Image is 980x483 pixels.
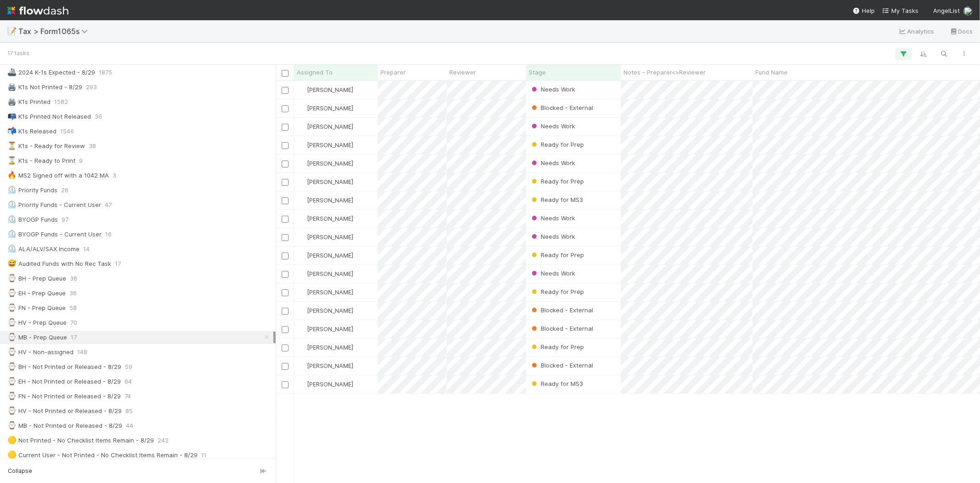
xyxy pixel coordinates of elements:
[298,214,353,223] div: [PERSON_NAME]
[307,141,353,149] span: [PERSON_NAME]
[7,3,68,18] img: logo-inverted-e16ddd16eac7371096b0.svg
[7,435,154,446] div: Not Printed - No Checklist Items Remain - 8/29
[530,306,593,314] span: Blocked - External
[298,232,353,241] div: [PERSON_NAME]
[7,49,29,57] small: 17 tasks
[307,178,353,185] span: [PERSON_NAME]
[530,251,584,259] span: Ready for Prep
[298,343,353,352] div: [PERSON_NAME]
[7,361,121,373] div: BH - Not Printed or Released - 8/29
[62,214,68,225] span: 97
[530,121,575,131] div: Needs Work
[307,123,353,130] span: [PERSON_NAME]
[298,362,306,369] img: avatar_66854b90-094e-431f-b713-6ac88429a2b8.png
[105,199,112,211] span: 47
[7,420,122,431] div: MB - Not Printed or Released - 8/29
[298,178,306,185] img: avatar_66854b90-094e-431f-b713-6ac88429a2b8.png
[7,229,102,240] div: BYOGP Funds - Current User
[282,105,289,112] input: Toggle Row Selected
[105,229,112,240] span: 16
[282,326,289,333] input: Toggle Row Selected
[307,160,353,167] span: [PERSON_NAME]
[7,186,17,194] span: ⏲️
[298,140,353,149] div: [PERSON_NAME]
[69,287,77,299] span: 36
[307,380,353,388] span: [PERSON_NAME]
[530,361,593,370] div: Blocked - External
[530,140,584,149] div: Ready for Prep
[882,7,918,14] span: My Tasks
[282,363,289,370] input: Toggle Row Selected
[7,67,95,78] div: 2024 K-1s Expected - 8/29
[933,7,960,14] span: AngelList
[7,140,85,152] div: K1s - Ready for Review
[7,243,79,255] div: ALA/ALV/SAX Income
[530,287,584,296] div: Ready for Prep
[7,317,67,328] div: HV - Prep Queue
[282,381,289,388] input: Toggle Row Selected
[298,344,306,351] img: avatar_66854b90-094e-431f-b713-6ac88429a2b8.png
[7,201,17,208] span: ⏲️
[95,111,102,122] span: 36
[126,420,133,431] span: 44
[949,26,973,37] a: Docs
[530,104,593,111] span: Blocked - External
[530,177,584,186] div: Ready for Prep
[530,158,575,167] div: Needs Work
[282,308,289,315] input: Toggle Row Selected
[7,304,17,311] span: ⌚
[54,96,68,108] span: 1582
[7,171,17,179] span: 🔥
[307,233,353,241] span: [PERSON_NAME]
[7,362,17,370] span: ⌚
[530,178,584,185] span: Ready for Prep
[7,112,17,120] span: 📭
[530,196,583,203] span: Ready for MS3
[282,271,289,278] input: Toggle Row Selected
[298,177,353,186] div: [PERSON_NAME]
[307,307,353,314] span: [PERSON_NAME]
[7,142,17,149] span: ⏳
[7,346,74,358] div: HV - Non-assigned
[298,269,353,278] div: [PERSON_NAME]
[7,274,17,282] span: ⌚
[282,87,289,94] input: Toggle Row Selected
[7,214,58,225] div: BYOGP Funds
[7,127,17,135] span: 📬
[298,252,306,259] img: avatar_66854b90-094e-431f-b713-6ac88429a2b8.png
[298,325,306,333] img: avatar_66854b90-094e-431f-b713-6ac88429a2b8.png
[298,86,306,93] img: avatar_66854b90-094e-431f-b713-6ac88429a2b8.png
[307,215,353,222] span: [PERSON_NAME]
[298,233,306,241] img: avatar_66854b90-094e-431f-b713-6ac88429a2b8.png
[7,126,57,137] div: K1s Released
[298,85,353,94] div: [PERSON_NAME]
[125,376,132,387] span: 64
[530,325,593,332] span: Blocked - External
[71,332,77,343] span: 17
[530,270,575,277] span: Needs Work
[853,6,875,15] div: Help
[298,123,306,130] img: avatar_66854b90-094e-431f-b713-6ac88429a2b8.png
[298,287,353,297] div: [PERSON_NAME]
[60,126,74,137] span: 1546
[307,252,353,259] span: [PERSON_NAME]
[7,377,17,385] span: ⌚
[530,288,584,295] span: Ready for Prep
[7,184,57,196] div: Priority Funds
[77,346,87,358] span: 148
[298,104,306,112] img: avatar_66854b90-094e-431f-b713-6ac88429a2b8.png
[7,68,17,76] span: 🚢
[125,391,131,402] span: 74
[530,232,575,241] div: Needs Work
[298,196,306,204] img: avatar_66854b90-094e-431f-b713-6ac88429a2b8.png
[7,98,17,105] span: 🖨️
[201,449,207,461] span: 11
[7,230,17,238] span: ⏲️
[898,26,935,37] a: Analytics
[7,451,17,459] span: 🟡
[115,258,121,270] span: 17
[530,103,593,112] div: Blocked - External
[70,317,77,328] span: 70
[530,122,575,130] span: Needs Work
[298,159,353,168] div: [PERSON_NAME]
